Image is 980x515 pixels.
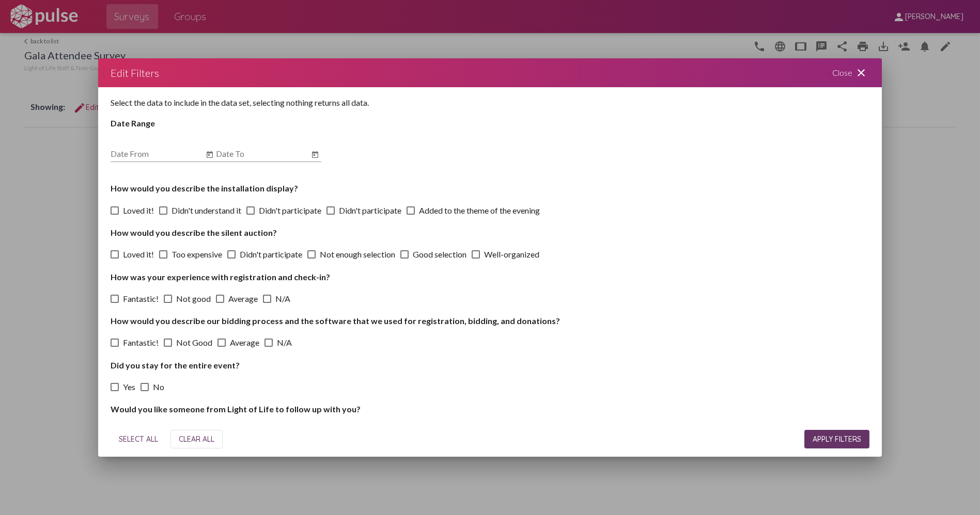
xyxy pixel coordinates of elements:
[804,430,869,448] button: APPLY FILTERS
[813,434,861,444] span: APPLY FILTERS
[339,204,401,217] span: Didn't participate
[259,204,321,217] span: Didn't participate
[820,58,882,87] div: Close
[172,204,241,217] span: Didn't understand it
[419,204,540,217] span: Added to the theme of the evening
[277,336,292,349] span: N/A
[855,67,867,79] mat-icon: close
[320,248,395,261] span: Not enough selection
[111,65,159,81] div: Edit Filters
[111,430,166,448] button: SELECT ALL
[484,248,539,261] span: Well-organized
[123,336,159,349] span: Fantastic!
[111,316,870,326] h4: How would you describe our bidding process and the software that we used for registration, biddin...
[111,183,870,193] h4: How would you describe the installation display?
[170,430,223,448] button: CLEAR ALL
[309,149,321,161] button: Open calendar
[228,293,258,305] span: Average
[230,336,259,349] span: Average
[123,248,154,261] span: Loved it!
[172,248,222,261] span: Too expensive
[111,228,870,237] h4: How would you describe the silent auction?
[413,248,466,261] span: Good selection
[275,293,290,305] span: N/A
[111,404,870,414] h4: Would you like someone from Light of Life to follow up with you?
[179,434,214,444] span: CLEAR ALL
[111,98,369,107] span: Select the data to include in the data set, selecting nothing returns all data.
[176,336,212,349] span: Not Good
[123,204,154,217] span: Loved it!
[111,272,870,282] h4: How was your experience with registration and check-in?
[123,381,135,393] span: Yes
[111,360,870,370] h4: Did you stay for the entire event?
[204,149,216,161] button: Open calendar
[240,248,302,261] span: Didn't participate
[153,381,164,393] span: No
[123,293,159,305] span: Fantastic!
[176,293,211,305] span: Not good
[111,118,870,128] h4: Date Range
[119,434,158,444] span: SELECT ALL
